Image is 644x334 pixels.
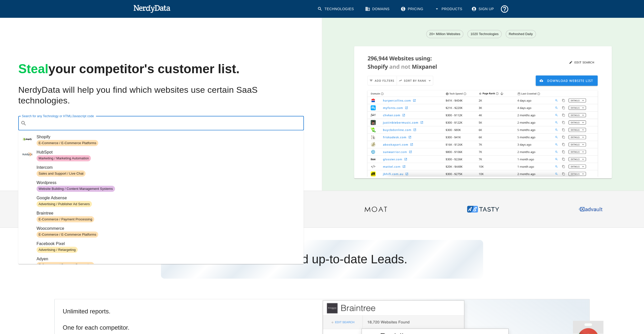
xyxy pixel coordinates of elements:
span: E-Commerce / Payment Processing [37,217,94,222]
a: Domains [362,3,393,16]
img: ABTasty [467,193,499,225]
span: Woocommerce [37,225,300,232]
span: Marketing / Marketing Automation [37,156,91,161]
button: Support and Documentation [498,3,511,16]
span: E-Commerce / Payment Processing [37,263,94,267]
a: Sign Up [468,3,498,16]
a: Technologies [314,3,358,16]
h1: your competitor's customer list. [18,62,304,77]
span: 1020 Technologies [468,32,501,37]
img: Advault [574,193,607,225]
span: Braintree [37,210,300,216]
span: Steal [18,62,48,76]
img: NerdyData.com [133,4,171,14]
a: 1020 Technologies [467,30,502,38]
span: Website Building / Content Management Systems [37,186,115,191]
h2: NerdyData will help you find which websites use certain SaaS technologies. [18,85,304,106]
span: E-Commerce / E-Commerce Platforms [37,141,98,145]
img: A screenshot of a report showing the total number of websites using Shopify [354,46,612,177]
h5: Unlimited reports. One for each competitor. [63,307,314,332]
span: Adyen [37,256,300,262]
span: HubSpot [37,149,300,155]
span: Google Adsense [37,195,300,201]
button: Products [431,3,466,16]
img: Moat [359,193,392,225]
label: Search for any Technology or HTML/Javascript code [22,114,94,118]
a: Pricing [398,3,427,16]
span: Wordpress [37,180,300,186]
span: Refreshed Daily [506,32,536,37]
span: E-Commerce / E-Commerce Platforms [37,232,98,237]
span: 20+ Million Websites [426,32,463,37]
a: 20+ Million Websites [426,30,463,38]
span: Facebook Pixel [37,241,300,247]
span: Advertising / Publisher Ad Servers [37,202,92,206]
span: Advertising / Retargeting [37,247,78,252]
span: Intercom [37,164,300,171]
span: Shopify [37,134,300,140]
h3: Accurate and up-to-date Leads. [161,240,483,279]
a: Refreshed Daily [506,30,536,38]
span: Sales and Support / Live Chat [37,171,86,176]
